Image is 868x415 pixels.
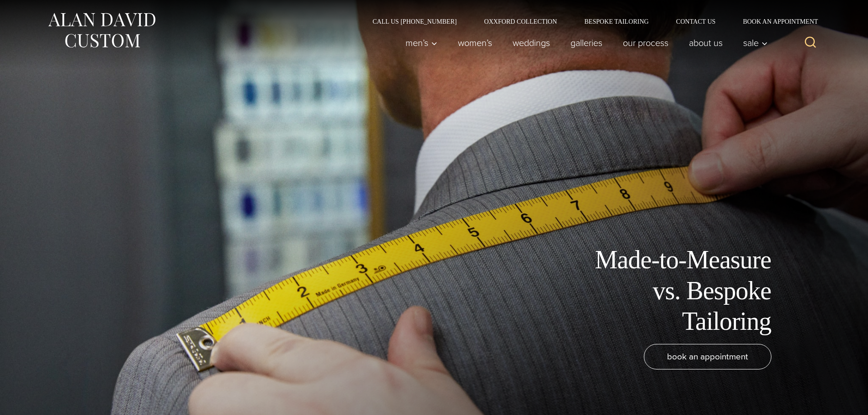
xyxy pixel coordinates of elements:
button: View Search Form [800,32,822,54]
a: Galleries [560,34,612,52]
span: Men’s [406,38,437,47]
span: book an appointment [667,350,748,363]
a: About Us [678,34,733,52]
a: book an appointment [644,344,771,369]
a: Book an Appointment [729,18,821,25]
a: Oxxford Collection [470,18,570,25]
a: Bespoke Tailoring [570,18,662,25]
img: Alan David Custom [47,10,156,51]
nav: Primary Navigation [395,34,772,52]
a: Our Process [612,34,678,52]
span: Sale [743,38,768,47]
a: weddings [502,34,560,52]
nav: Secondary Navigation [359,18,822,25]
a: Women’s [447,34,502,52]
a: Contact Us [663,18,729,25]
h1: Made-to-Measure vs. Bespoke Tailoring [566,245,771,337]
a: Call Us [PHONE_NUMBER] [359,18,471,25]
